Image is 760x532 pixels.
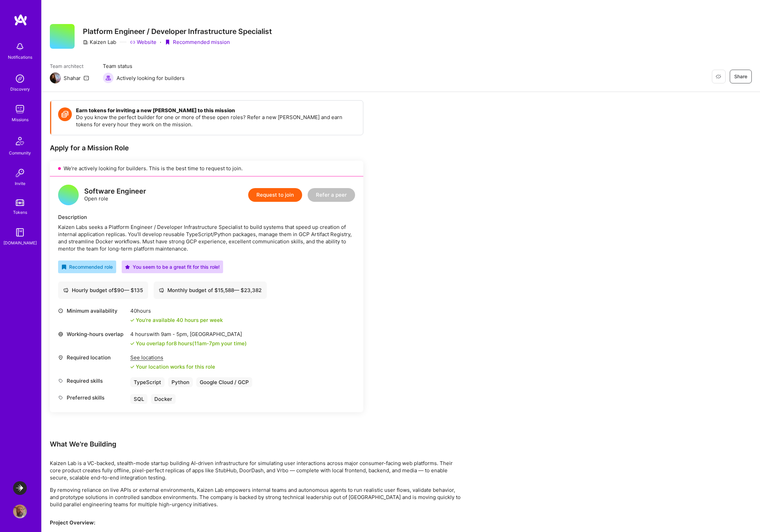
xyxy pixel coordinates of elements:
div: Apply for a Mission Role [50,143,363,152]
div: Invite [15,180,25,187]
img: guide book [13,225,27,239]
div: See locations [130,354,215,361]
i: icon World [58,332,63,337]
div: Notifications [8,54,32,61]
div: Recommended mission [165,38,230,46]
div: Your location works for this role [130,363,215,370]
div: Preferred skills [58,394,127,401]
img: tokens [16,199,24,206]
button: Share [730,70,752,83]
img: Team Architect [50,72,61,83]
h4: Earn tokens for inviting a new [PERSON_NAME] to this mission [76,107,356,114]
i: icon CompanyGray [83,39,88,45]
div: Description [58,213,355,221]
div: Missions [12,116,29,123]
button: Request to join [248,188,302,202]
a: LaunchDarkly: Backend and Fullstack Support [11,481,29,495]
i: icon EyeClosed [716,74,721,79]
div: You're available 40 hours per week [130,316,223,324]
div: Required location [58,354,127,361]
span: Share [734,73,747,80]
div: You overlap for 8 hours ( your time) [136,340,247,347]
div: Recommended role [62,263,113,270]
i: icon PurpleStar [125,265,130,269]
div: TypeScript [130,377,165,387]
div: Monthly budget of $ 15,588 — $ 23,382 [159,287,262,294]
div: Hourly budget of $ 90 — $ 135 [63,287,143,294]
div: Docker [151,394,176,404]
div: Kaizen Labs seeks a Platform Engineer / Developer Infrastructure Specialist to build systems that... [58,223,355,252]
div: Working-hours overlap [58,331,127,338]
p: Do you know the perfect builder for one or more of these open roles? Refer a new [PERSON_NAME] an... [76,114,356,128]
div: 40 hours [130,307,223,314]
div: Software Engineer [84,188,146,195]
img: Token icon [58,107,72,121]
span: Team status [103,62,185,70]
i: icon Mail [84,75,89,81]
div: Tokens [13,209,27,216]
i: icon PurpleRibbon [165,39,170,45]
i: icon Check [130,365,134,369]
img: Invite [13,166,27,180]
span: Actively looking for builders [117,74,185,82]
a: User Avatar [11,505,29,518]
div: Shahar [64,74,81,82]
h3: Platform Engineer / Developer Infrastructure Specialist [83,27,272,36]
i: icon Tag [58,395,63,400]
img: discovery [13,72,27,85]
img: bell [13,40,27,54]
i: icon Clock [58,308,63,313]
img: Actively looking for builders [103,72,114,83]
div: [DOMAIN_NAME] [3,239,37,246]
strong: Project Overview: [50,519,95,526]
i: icon RecommendedBadge [62,265,66,269]
div: SQL [130,394,147,404]
i: icon Check [130,318,134,322]
p: By removing reliance on live APIs or external environments, Kaizen Lab empowers internal teams an... [50,486,462,508]
p: Kaizen Lab is a VC-backed, stealth-mode startup building AI-driven infrastructure for simulating ... [50,460,462,481]
div: Minimum availability [58,307,127,314]
div: You seem to be a great fit for this role! [125,263,220,270]
div: 4 hours with [GEOGRAPHIC_DATA] [130,331,247,338]
i: icon Cash [63,288,68,293]
i: icon Cash [159,288,164,293]
span: 11am - 7pm [194,340,220,347]
span: Team architect [50,62,89,70]
div: Required skills [58,377,127,384]
div: Kaizen Lab [83,38,116,46]
div: Python [168,377,193,387]
div: Community [9,149,31,157]
img: User Avatar [13,505,27,518]
img: teamwork [13,102,27,116]
div: Open role [84,188,146,202]
i: icon Check [130,342,134,346]
button: Refer a peer [308,188,355,202]
div: Discovery [10,85,30,93]
img: logo [14,14,27,26]
img: LaunchDarkly: Backend and Fullstack Support [13,481,27,495]
a: Website [130,38,156,46]
span: 9am - 5pm , [159,331,190,337]
div: · [160,38,161,46]
img: Community [12,133,28,149]
i: icon Location [58,355,63,360]
div: What We're Building [50,440,462,449]
div: We’re actively looking for builders. This is the best time to request to join. [50,161,363,176]
div: Google Cloud / GCP [196,377,252,387]
i: icon Tag [58,378,63,383]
